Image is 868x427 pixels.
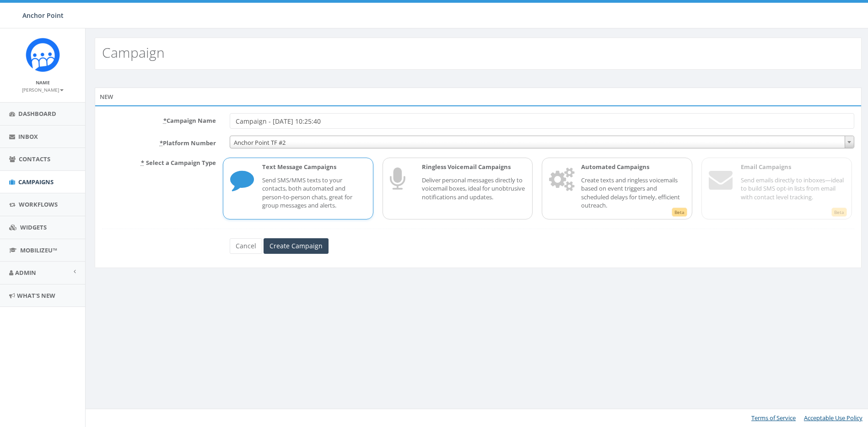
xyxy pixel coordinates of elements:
p: Deliver personal messages directly to voicemail boxes, ideal for unobtrusive notifications and up... [422,176,526,202]
span: Beta [831,208,847,217]
span: Anchor Point TF #2 [230,136,854,148]
small: Name [36,79,50,86]
p: Send SMS/MMS texts to your contacts, both automated and person-to-person chats, great for group m... [262,176,366,210]
span: What's New [17,291,55,300]
p: Automated Campaigns [581,163,685,171]
span: Beta [672,208,687,217]
a: Cancel [230,238,262,254]
a: Acceptable Use Policy [804,414,863,422]
abbr: required [160,139,163,147]
a: [PERSON_NAME] [22,85,64,93]
span: Anchor Point [22,11,64,20]
span: Widgets [20,223,47,231]
input: Enter Campaign Name [230,113,854,129]
span: Select a Campaign Type [146,159,216,167]
span: Contacts [19,155,50,163]
small: [PERSON_NAME] [22,87,64,93]
p: Text Message Campaigns [262,163,366,171]
span: Anchor Point TF #2 [230,136,854,149]
label: Campaign Name [95,113,223,125]
span: Campaigns [18,178,54,186]
a: Terms of Service [751,414,796,422]
span: MobilizeU™ [20,246,57,254]
p: Create texts and ringless voicemails based on event triggers and scheduled delays for timely, eff... [581,176,685,210]
input: Create Campaign [264,238,329,254]
span: Dashboard [18,109,56,118]
p: Ringless Voicemail Campaigns [422,163,526,171]
span: Admin [15,268,36,277]
img: Rally_platform_Icon_1.png [26,38,60,72]
h2: Campaign [102,45,165,60]
div: New [95,88,862,106]
span: Inbox [18,132,38,141]
span: Workflows [19,200,58,208]
abbr: required [163,116,167,125]
label: Platform Number [95,136,223,148]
